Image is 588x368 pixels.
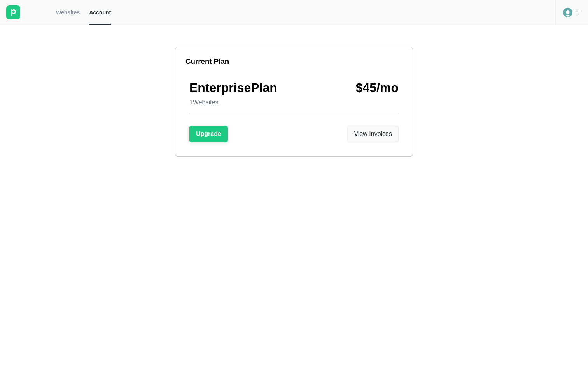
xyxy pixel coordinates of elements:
h3: Current Plan [185,57,229,66]
span: Account [89,9,111,16]
span: Websites [56,9,80,16]
p: 1 Websites [189,99,277,106]
div: Upgrade [196,130,221,137]
h1: $ 45 /mo [356,81,399,95]
button: View Invoices [347,126,399,142]
button: Upgrade [189,126,228,142]
h1: Enterprise Plan [189,81,277,95]
div: View Invoices [354,130,392,137]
